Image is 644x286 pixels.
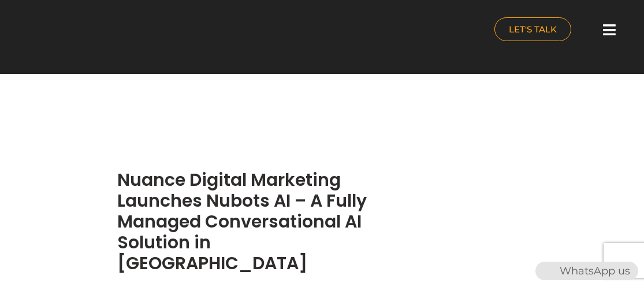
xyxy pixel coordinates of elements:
a: nuance-qatar_logo [6,6,317,56]
img: nuance-qatar_logo [6,6,103,56]
a: LET'S TALK [494,17,571,41]
div: WhatsApp us [535,262,638,280]
a: Nuance Digital Marketing Launches Nubots AI – A Fully Managed Conversational AI Solution in [GEOG... [117,167,367,276]
a: WhatsAppWhatsApp us [535,265,638,277]
span: LET'S TALK [509,25,557,34]
img: WhatsApp [537,262,555,280]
